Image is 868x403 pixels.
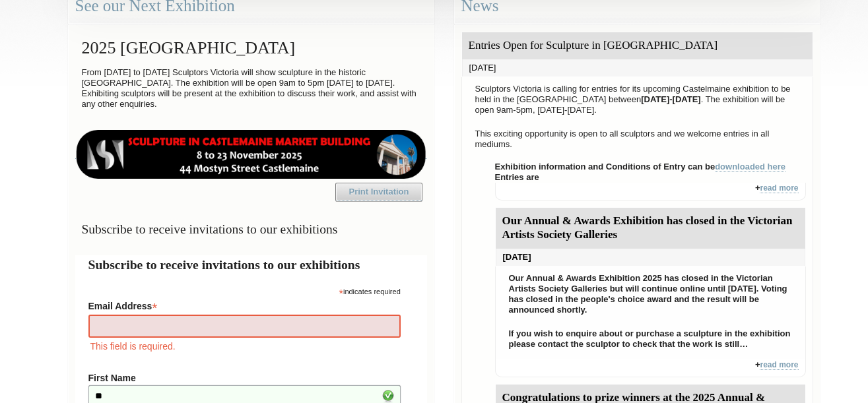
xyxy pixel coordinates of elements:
[88,373,401,383] label: First Name
[495,359,806,377] div: +
[641,94,701,104] strong: [DATE]-[DATE]
[502,325,799,353] p: If you wish to enquire about or purchase a sculpture in the exhibition please contact the sculpto...
[496,208,805,249] div: Our Annual & Awards Exhibition has closed in the Victorian Artists Society Galleries
[88,297,401,313] label: Email Address
[469,80,806,119] p: Sculptors Victoria is calling for entries for its upcoming Castelmaine exhibition to be held in t...
[75,64,427,113] p: From [DATE] to [DATE] Sculptors Victoria will show sculpture in the historic [GEOGRAPHIC_DATA]. T...
[335,183,422,201] a: Print Invitation
[760,183,798,193] a: read more
[75,130,427,179] img: castlemaine-ldrbd25v2.png
[75,32,427,64] h2: 2025 [GEOGRAPHIC_DATA]
[469,125,806,153] p: This exciting opportunity is open to all sculptors and we welcome entries in all mediums.
[760,360,798,370] a: read more
[88,255,414,274] h2: Subscribe to receive invitations to our exhibitions
[462,59,813,77] div: [DATE]
[496,249,805,266] div: [DATE]
[495,162,786,172] strong: Exhibition information and Conditions of Entry can be
[462,32,813,59] div: Entries Open for Sculpture in [GEOGRAPHIC_DATA]
[495,183,806,201] div: +
[715,162,785,172] a: downloaded here
[88,339,401,354] div: This field is required.
[502,270,799,319] p: Our Annual & Awards Exhibition 2025 has closed in the Victorian Artists Society Galleries but wil...
[88,284,401,297] div: indicates required
[75,216,427,242] h3: Subscribe to receive invitations to our exhibitions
